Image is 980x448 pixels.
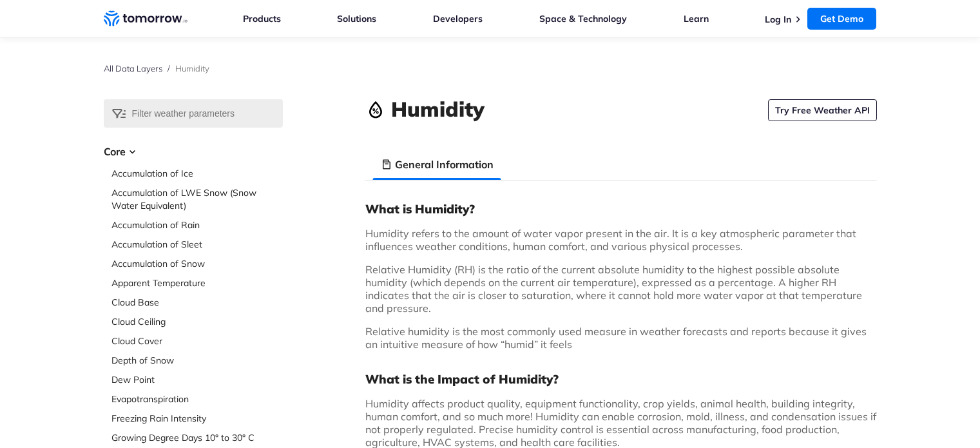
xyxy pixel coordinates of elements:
[807,8,876,30] a: Get Demo
[373,149,501,180] li: General Information
[111,257,283,270] a: Accumulation of Snow
[111,296,283,309] a: Cloud Base
[111,186,283,212] a: Accumulation of LWE Snow (Snow Water Equivalent)
[104,144,283,159] h3: Core
[433,13,483,24] a: Developers
[111,393,283,405] a: Evapotranspiration
[104,9,187,28] a: Home link
[395,157,494,172] h3: General Information
[111,167,283,180] a: Accumulation of Ice
[111,373,283,386] a: Dew Point
[337,13,376,24] a: Solutions
[175,63,209,73] span: Humidity
[111,277,283,289] a: Apparent Temperature
[243,13,281,24] a: Products
[111,354,283,367] a: Depth of Snow
[104,63,162,73] a: All Data Layers
[111,315,283,328] a: Cloud Ceiling
[365,325,877,351] p: Relative humidity is the most commonly used measure in weather forecasts and reports because it g...
[111,412,283,425] a: Freezing Rain Intensity
[111,335,283,347] a: Cloud Cover
[365,227,877,253] p: Humidity refers to the amount of water vapor present in the air. It is a key atmospheric paramete...
[168,63,170,73] span: /
[104,99,283,128] input: Filter weather parameters
[111,431,283,444] a: Growing Degree Days 10° to 30° C
[365,371,877,387] h3: What is the Impact of Humidity?
[365,201,877,217] h3: What is Humidity?
[365,263,877,315] p: Relative Humidity (RH) is the ratio of the current absolute humidity to the highest possible abso...
[111,219,283,231] a: Accumulation of Rain
[539,13,627,24] a: Space & Technology
[391,95,485,123] h1: Humidity
[768,99,877,121] a: Try Free Weather API
[684,13,709,24] a: Learn
[111,238,283,251] a: Accumulation of Sleet
[765,14,791,25] a: Log In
